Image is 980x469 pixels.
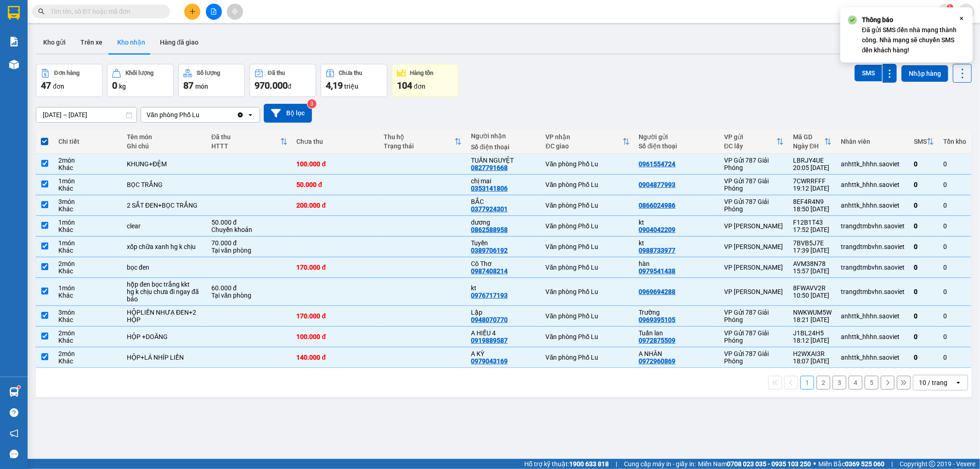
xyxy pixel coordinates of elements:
[211,219,287,226] div: 50.000 đ
[58,198,118,205] div: 3 món
[58,337,118,344] div: Khác
[127,160,202,168] div: KHUNG+ĐỆM
[471,292,508,299] div: 0976717193
[639,226,676,233] div: 0904042209
[183,80,193,91] span: 87
[107,64,174,97] button: Khối lượng0kg
[321,64,387,97] button: Chưa thu4,19 triệu
[793,284,832,292] div: 8FWAVV2R
[414,83,425,90] span: đơn
[914,202,934,209] div: 0
[471,316,508,323] div: 0948070770
[943,288,966,295] div: 0
[841,333,905,340] div: anhttk_hhhn.saoviet
[793,177,832,185] div: 7CWRRFFF
[297,354,375,361] div: 140.000 đ
[793,316,832,323] div: 18:21 [DATE]
[788,130,836,154] th: Toggle SortBy
[36,31,73,53] button: Kho gửi
[297,160,375,168] div: 100.000 đ
[127,281,202,288] div: hộp đen bọc trắng kkt
[127,288,202,303] div: hg k chịu chưa đi ngay đã báo
[793,337,832,344] div: 18:12 [DATE]
[901,65,948,82] button: Nhập hàng
[929,461,935,467] span: copyright
[397,80,412,91] span: 104
[471,267,508,275] div: 0987408214
[841,160,905,168] div: anhttk_hhhn.saoviet
[471,205,508,213] div: 0377924301
[914,333,934,340] div: 0
[58,239,118,247] div: 1 món
[947,4,953,11] sup: 1
[112,80,117,91] span: 0
[541,130,634,154] th: Toggle SortBy
[384,142,454,150] div: Trạng thái
[639,350,715,357] div: A NHÂN
[724,142,776,150] div: ĐC lấy
[127,202,202,209] div: 2 SẮT ĐEN+BỌC TRẮNG
[546,181,630,188] div: Văn phòng Phố Lu
[841,202,905,209] div: anhttk_hhhn.saoviet
[297,138,375,145] div: Chưa thu
[719,130,788,154] th: Toggle SortBy
[793,267,832,275] div: 15:57 [DATE]
[249,64,316,97] button: Đã thu970.000đ
[73,31,110,53] button: Trên xe
[10,429,18,438] span: notification
[471,157,537,164] div: TUẤN NGUYỆT
[639,357,676,365] div: 0972960869
[793,185,832,192] div: 19:12 [DATE]
[127,333,202,340] div: HỘP +DOĂNG
[793,142,824,150] div: Ngày ĐH
[410,70,434,76] div: Hàng tồn
[943,243,966,250] div: 0
[127,222,202,230] div: clear
[724,177,784,192] div: VP Gửi 787 Giải Phóng
[914,160,934,168] div: 0
[639,337,676,344] div: 0972875509
[841,243,905,250] div: trangdtmbvhn.saoviet
[210,8,217,15] span: file-add
[639,181,676,188] div: 0904877993
[639,316,676,323] div: 0969395105
[326,80,343,91] span: 4,19
[58,226,118,233] div: Khác
[268,70,285,76] div: Đã thu
[9,37,19,46] img: solution-icon
[58,260,118,267] div: 2 món
[865,376,878,390] button: 5
[793,260,832,267] div: AVM38N78
[845,460,884,468] strong: 0369 525 060
[793,133,824,141] div: Mã GD
[914,312,934,320] div: 0
[211,284,287,292] div: 60.000 đ
[841,181,905,188] div: anhttk_hhhn.saoviet
[546,354,630,361] div: Văn phòng Phố Lu
[339,70,363,76] div: Chưa thu
[392,64,459,97] button: Hàng tồn104đơn
[58,316,118,323] div: Khác
[297,264,375,271] div: 170.000 đ
[914,181,934,188] div: 0
[471,143,537,151] div: Số điện thoại
[914,264,934,271] div: 0
[958,15,965,22] svg: Close
[58,329,118,337] div: 2 món
[58,247,118,254] div: Khác
[624,459,696,469] span: Cung cấp máy in - giấy in:
[546,243,630,250] div: Văn phòng Phố Lu
[8,6,20,20] img: logo-vxr
[724,243,784,250] div: VP [PERSON_NAME]
[841,288,905,295] div: trangdtmbvhn.saoviet
[127,181,202,188] div: BỌC TRẮNG
[793,239,832,247] div: 7BVB5J7E
[58,205,118,213] div: Khác
[471,177,537,185] div: chị mai
[639,329,715,337] div: Tuấn lan
[855,65,882,81] button: SMS
[54,70,79,76] div: Đơn hàng
[698,459,811,469] span: Miền Nam
[471,219,537,226] div: dương
[127,243,202,250] div: xốp chữa xanh hg k chịu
